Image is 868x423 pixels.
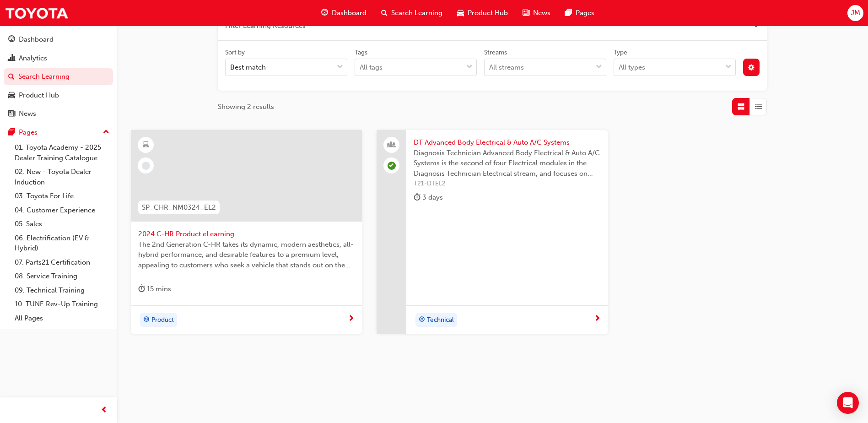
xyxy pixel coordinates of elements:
[594,315,601,323] span: next-icon
[725,61,732,73] span: down-icon
[4,29,113,124] button: DashboardAnalyticsSearch LearningProduct HubNews
[218,102,274,112] span: Showing 2 results
[355,48,477,76] label: tagOptions
[4,124,113,141] button: Pages
[8,92,15,100] span: car-icon
[11,269,113,283] a: 08. Service Training
[596,61,602,73] span: down-icon
[374,4,450,22] a: search-iconSearch Learning
[837,392,859,414] div: Open Intercom Messenger
[11,255,113,270] a: 07. Parts21 Certification
[103,126,109,138] span: up-icon
[457,7,464,19] span: car-icon
[337,61,343,73] span: down-icon
[8,73,15,81] span: search-icon
[8,129,15,137] span: pages-icon
[847,5,863,21] button: JM
[138,283,145,295] span: duration-icon
[533,8,550,18] span: News
[748,65,755,72] span: cog-icon
[489,62,524,73] div: All streams
[743,59,760,76] button: cog-icon
[484,48,507,57] div: Streams
[388,139,395,151] span: people-icon
[138,283,171,295] div: 15 mins
[19,108,36,119] div: News
[142,202,216,213] span: SP_CHR_NM0324_EL2
[348,315,355,323] span: next-icon
[4,31,113,48] a: Dashboard
[738,102,744,112] span: Grid
[143,139,149,151] span: learningResourceType_ELEARNING-icon
[4,68,113,85] a: Search Learning
[11,283,113,298] a: 09. Technical Training
[4,105,113,122] a: News
[414,148,600,179] span: Diagnosis Technician Advanced Body Electrical & Auto A/C Systems is the second of four Electrical...
[19,34,54,45] div: Dashboard
[619,62,645,73] div: All types
[576,8,594,18] span: Pages
[151,315,174,325] span: Product
[11,203,113,217] a: 04. Customer Experience
[523,7,529,19] span: news-icon
[355,48,367,57] div: Tags
[391,8,442,18] span: Search Learning
[332,8,367,18] span: Dashboard
[314,4,374,22] a: guage-iconDashboard
[360,62,383,73] div: All tags
[468,8,508,18] span: Product Hub
[755,102,762,112] span: List
[101,405,108,416] span: prev-icon
[11,165,113,189] a: 02. New - Toyota Dealer Induction
[414,192,421,203] span: duration-icon
[11,217,113,231] a: 05. Sales
[5,3,69,23] img: Trak
[8,110,15,118] span: news-icon
[19,53,47,64] div: Analytics
[225,48,245,57] div: Sort by
[414,192,443,203] div: 3 days
[377,130,608,334] a: DT Advanced Body Electrical & Auto A/C SystemsDiagnosis Technician Advanced Body Electrical & Aut...
[138,229,355,239] span: 2024 C-HR Product eLearning
[565,7,572,19] span: pages-icon
[138,239,355,271] span: The 2nd Generation C-HR takes its dynamic, modern aesthetics, all-hybrid performance, and desirab...
[466,61,473,73] span: down-icon
[8,54,15,63] span: chart-icon
[8,36,15,44] span: guage-icon
[131,130,362,334] a: SP_CHR_NM0324_EL22024 C-HR Product eLearningThe 2nd Generation C-HR takes its dynamic, modern aes...
[11,297,113,311] a: 10. TUNE Rev-Up Training
[143,314,150,326] span: target-icon
[11,189,113,203] a: 03. Toyota For Life
[851,8,860,18] span: JM
[4,87,113,104] a: Product Hub
[558,4,602,22] a: pages-iconPages
[230,62,266,73] div: Best match
[414,137,600,148] span: DT Advanced Body Electrical & Auto A/C Systems
[19,127,38,138] div: Pages
[419,314,425,326] span: target-icon
[11,231,113,255] a: 06. Electrification (EV & Hybrid)
[11,311,113,325] a: All Pages
[427,315,454,325] span: Technical
[414,179,600,189] span: T21-DTEL2
[515,4,558,22] a: news-iconNews
[11,141,113,165] a: 01. Toyota Academy - 2025 Dealer Training Catalogue
[388,162,396,170] span: learningRecordVerb_ATTEND-icon
[450,4,515,22] a: car-iconProduct Hub
[614,48,627,57] div: Type
[321,7,328,19] span: guage-icon
[4,50,113,67] a: Analytics
[142,162,150,170] span: learningRecordVerb_NONE-icon
[381,7,388,19] span: search-icon
[19,90,59,101] div: Product Hub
